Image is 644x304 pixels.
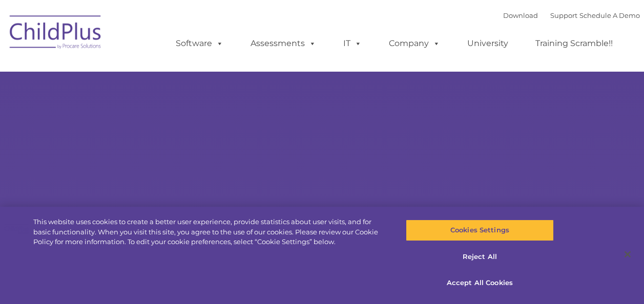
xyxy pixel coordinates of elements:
[406,220,554,241] button: Cookies Settings
[457,33,518,54] a: University
[333,33,372,54] a: IT
[406,246,554,268] button: Reject All
[525,33,623,54] a: Training Scramble!!
[379,33,450,54] a: Company
[503,11,640,19] font: |
[240,33,326,54] a: Assessments
[33,217,386,247] div: This website uses cookies to create a better user experience, provide statistics about user visit...
[616,243,639,266] button: Close
[165,33,234,54] a: Software
[503,11,538,19] a: Download
[5,8,107,59] img: ChildPlus by Procare Solutions
[550,11,577,19] a: Support
[579,11,640,19] a: Schedule A Demo
[406,272,554,294] button: Accept All Cookies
